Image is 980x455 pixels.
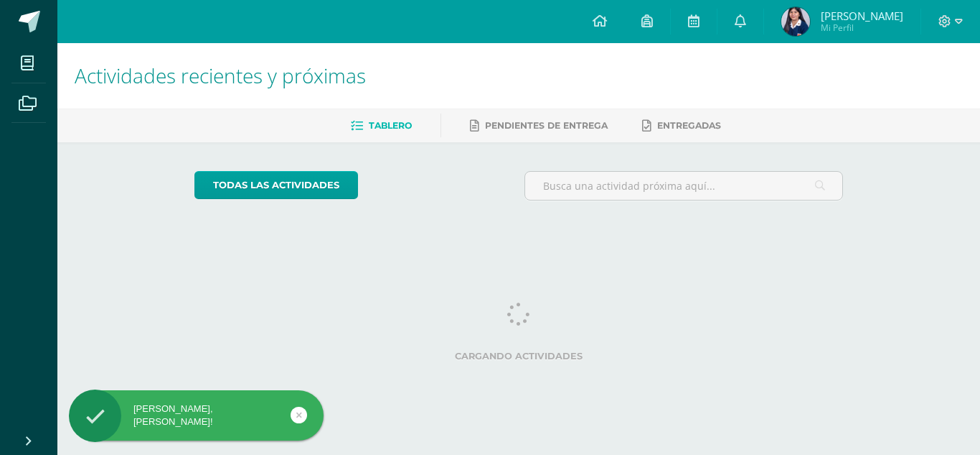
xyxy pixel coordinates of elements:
[525,172,843,200] input: Busca una actividad próxima aquí...
[369,120,412,131] span: Tablero
[781,7,810,36] img: a2da35ff555ef07e2fde2f49e3fe0410.png
[75,62,366,89] span: Actividades recientes y próximas
[470,114,608,137] a: Pendientes de entrega
[821,9,903,23] span: [PERSON_NAME]
[194,351,844,362] label: Cargando actividades
[194,171,358,199] a: todas las Actividades
[485,120,608,131] span: Pendientes de entrega
[642,114,721,137] a: Entregadas
[351,114,412,137] a: Tablero
[821,22,903,34] span: Mi Perfil
[69,403,324,428] div: [PERSON_NAME], [PERSON_NAME]!
[657,120,721,131] span: Entregadas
